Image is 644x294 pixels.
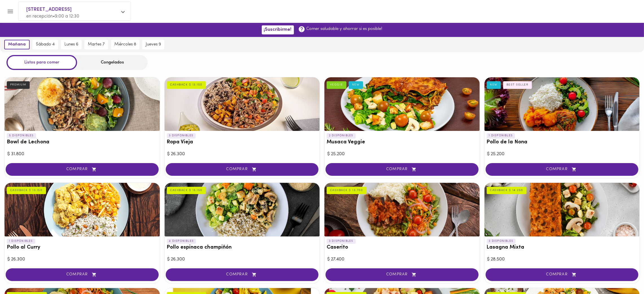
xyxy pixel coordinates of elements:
[324,77,480,131] div: Musaca Veggie
[349,81,363,89] div: NEW
[6,163,159,176] button: COMPRAR
[3,5,17,18] button: Menu
[7,133,36,138] p: 5 DISPONIBLES
[7,139,158,145] h3: Bowl de Lechona
[32,40,58,49] button: sábado 4
[307,26,383,32] p: Comer saludable y ahorrar si es posible!
[7,81,30,89] div: PREMIUM
[7,245,158,251] h3: Pollo al Curry
[327,139,477,145] h3: Musaca Veggie
[167,133,196,138] p: 3 DISPONIBLES
[484,77,640,131] div: Pollo de la Nona
[484,183,640,236] div: Lasagna Mixta
[7,187,46,194] div: CASHBACK $ 13.150
[13,167,152,172] span: COMPRAR
[327,133,356,138] p: 2 DISPONIBLES
[5,77,160,131] div: Bowl de Lechona
[26,6,117,13] span: [STREET_ADDRESS]
[167,139,318,145] h3: Ropa Vieja
[88,42,105,47] span: martes 7
[26,14,79,19] span: en recepción • 9:00 a 12:30
[4,40,30,49] button: mañana
[167,151,317,157] div: $ 26.300
[6,268,159,281] button: COMPRAR
[167,239,196,244] p: 4 DISPONIBLES
[487,81,501,89] div: NEW
[487,133,515,138] p: 1 DISPONIBLES
[167,245,318,251] h3: Pollo espinaca champiñón
[166,163,319,176] button: COMPRAR
[7,239,35,244] p: 1 DISPONIBLES
[142,40,164,49] button: jueves 9
[5,183,160,236] div: Pollo al Curry
[146,42,161,47] span: jueves 9
[487,151,637,157] div: $ 25.200
[6,55,77,70] div: Listos para comer
[503,81,532,89] div: BEST SELLER
[493,167,632,172] span: COMPRAR
[262,25,294,34] button: ¡Suscribirme!
[327,81,346,89] div: VEGGIE
[264,27,292,32] span: ¡Suscribirme!
[493,272,632,277] span: COMPRAR
[61,40,82,49] button: lunes 6
[165,183,320,236] div: Pollo espinaca champiñón
[486,163,639,176] button: COMPRAR
[327,239,356,244] p: 3 DISPONIBLES
[487,239,516,244] p: 3 DISPONIBLES
[327,187,366,194] div: CASHBACK $ 13.700
[7,151,157,157] div: $ 31.800
[13,272,152,277] span: COMPRAR
[326,163,479,176] button: COMPRAR
[114,42,136,47] span: miércoles 8
[327,151,477,157] div: $ 25.200
[487,139,638,145] h3: Pollo de la Nona
[611,261,638,288] iframe: Messagebird Livechat Widget
[173,272,312,277] span: COMPRAR
[487,245,638,251] h3: Lasagna Mixta
[36,42,55,47] span: sábado 4
[327,256,477,263] div: $ 27.400
[326,268,479,281] button: COMPRAR
[486,268,639,281] button: COMPRAR
[333,272,471,277] span: COMPRAR
[324,183,480,236] div: Caserito
[7,256,157,263] div: $ 26.300
[64,42,78,47] span: lunes 6
[166,268,319,281] button: COMPRAR
[167,187,206,194] div: CASHBACK $ 13.150
[487,187,527,194] div: CASHBACK $ 14.250
[333,167,471,172] span: COMPRAR
[8,42,26,47] span: mañana
[487,256,637,263] div: $ 28.500
[84,40,108,49] button: martes 7
[167,81,206,89] div: CASHBACK $ 13.150
[173,167,312,172] span: COMPRAR
[167,256,317,263] div: $ 26.300
[77,55,148,70] div: Congelados
[327,245,477,251] h3: Caserito
[165,77,320,131] div: Ropa Vieja
[111,40,139,49] button: miércoles 8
